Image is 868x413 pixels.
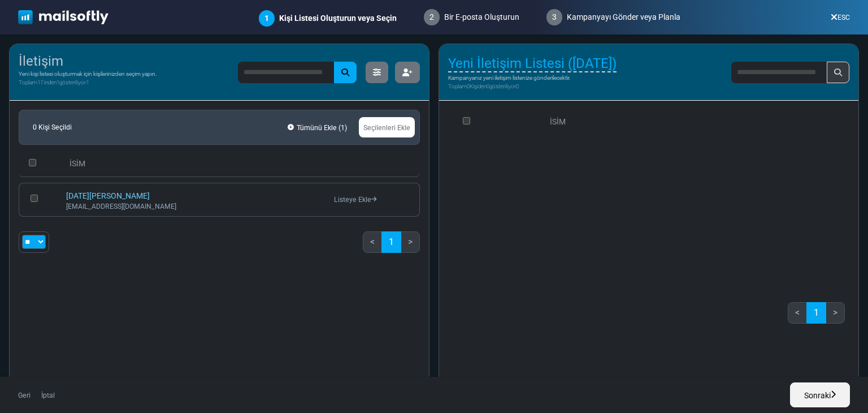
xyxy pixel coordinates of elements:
font: 0 [516,83,519,89]
font: Listeye Ekle [334,196,371,204]
span: 0 [467,83,470,89]
font: Sonraki [804,391,831,400]
font: gösteriliyor [489,83,516,89]
font: 1 [341,124,345,132]
font: Yeni İletişim Listesi ([DATE]) [448,55,617,71]
a: ESC [831,14,850,21]
font: Kampanyanız yeni iletişim listenize gönderilecektir. [448,75,570,81]
font: İSİM [70,159,85,168]
font: ) [345,124,347,132]
font: Toplam [448,83,467,89]
font: gösteriliyor [59,79,86,85]
font: 3 [552,12,557,21]
font: 1 [57,79,59,85]
span: 1 [37,79,40,85]
img: mailsoftly_white_logo.svg [18,10,108,25]
font: 1 [86,79,89,85]
font: 1 [389,236,394,247]
font: 2 [429,12,434,21]
font: Seçilenleri Ekle [363,124,410,132]
font: İletişim [19,53,63,69]
font: İSİM [550,117,566,126]
font: Kişi Listesi Oluşturun veya Seçin [279,14,397,23]
font: Tümünü Ekle ( [297,124,341,132]
font: ESC [837,14,850,21]
a: Listeye Ekle [334,196,376,204]
font: Kişiden [470,83,487,89]
a: [DATE][PERSON_NAME] [66,191,150,200]
font: 1'inden [40,79,57,85]
font: Kampanyayı Gönder veya Planla [567,12,680,21]
a: 1 [381,231,401,253]
font: Yeni kişi listesi oluşturmak için kişilerinizden seçim yapın. [19,71,157,77]
font: 1 [264,14,269,23]
font: 1 [814,307,819,318]
font: 0 Kişi Seçildi [33,123,72,131]
a: 1 [806,302,826,324]
a: Geri [18,392,31,399]
nav: Sayfa [788,302,845,333]
a: İptal [41,392,55,399]
font: [EMAIL_ADDRESS][DOMAIN_NAME] [66,203,176,210]
font: Toplam [19,79,37,85]
font: Bir E-posta Oluşturun [444,12,519,21]
nav: Sayfa [363,231,420,262]
a: Sonraki [790,382,850,407]
font: 0 [487,83,489,89]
